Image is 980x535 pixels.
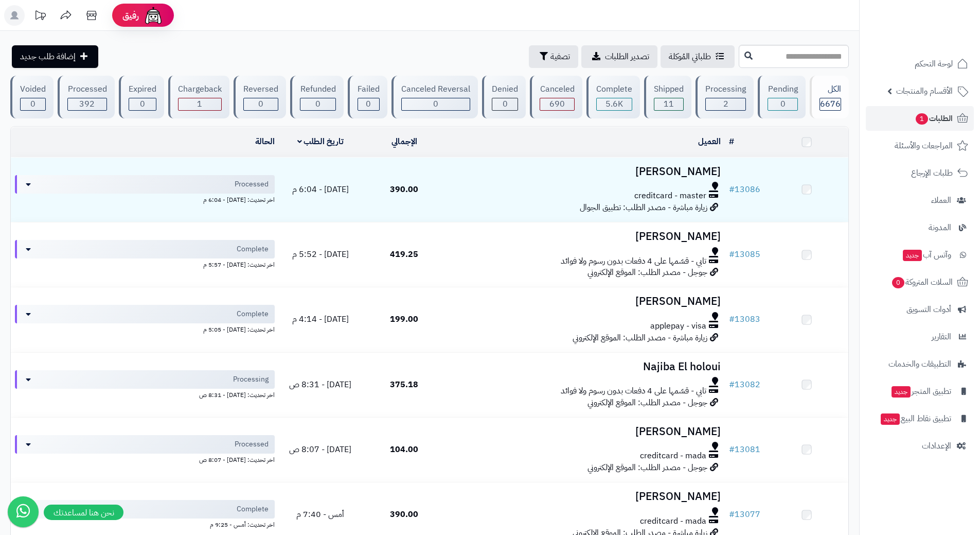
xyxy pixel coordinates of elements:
span: تابي - قسّمها على 4 دفعات بدون رسوم ولا فوائد [561,385,706,397]
span: جوجل - مصدر الطلب: الموقع الإلكتروني [587,461,707,474]
a: إضافة طلب جديد [12,45,98,68]
span: 0 [366,98,371,110]
span: تطبيق نقاط البيع [880,411,951,426]
span: creditcard - master [634,190,706,202]
div: Shipped [654,83,684,95]
a: تحديثات المنصة [27,5,53,28]
div: 11 [654,98,683,110]
span: # [729,248,735,261]
a: Pending 0 [756,76,807,118]
span: creditcard - mada [640,515,706,527]
a: Reversed 0 [231,76,288,118]
span: الطلبات [915,111,953,126]
a: الكل6676 [808,76,851,118]
span: [DATE] - 8:07 ص [289,443,351,456]
div: Refunded [300,83,335,95]
span: جديد [892,386,911,398]
span: 2 [723,98,728,110]
span: Processed [235,439,269,450]
div: Canceled [540,83,574,95]
span: 419.25 [390,248,418,261]
a: Failed 0 [346,76,389,118]
span: التقارير [932,330,951,344]
a: Processed 392 [56,76,116,118]
span: [DATE] - 6:04 م [292,183,349,196]
a: Voided 0 [8,76,56,118]
div: اخر تحديث: [DATE] - 5:05 م [15,323,275,334]
div: Complete [596,83,632,95]
div: 1 [179,98,221,110]
div: Processing [705,83,746,95]
span: 104.00 [390,443,418,456]
span: applepay - visa [650,320,706,332]
span: 0 [258,98,263,110]
a: طلباتي المُوكلة [661,45,735,68]
a: المراجعات والأسئلة [866,133,974,158]
div: اخر تحديث: [DATE] - 8:07 ص [15,454,275,464]
a: الطلبات1 [866,106,974,131]
span: السلات المتروكة [891,275,953,289]
span: creditcard - mada [640,450,706,462]
h3: [PERSON_NAME] [450,166,721,178]
div: 0 [402,98,470,110]
a: العملاء [866,188,974,213]
img: logo-2.png [910,29,970,50]
h3: [PERSON_NAME] [450,296,721,307]
h3: [PERSON_NAME] [450,426,721,438]
img: ai-face.png [143,5,164,26]
div: 690 [540,98,574,110]
a: تطبيق المتجرجديد [866,379,974,404]
a: السلات المتروكة0 [866,270,974,295]
span: 0 [503,98,508,110]
div: Failed [358,83,380,95]
span: Complete [237,244,269,254]
span: [DATE] - 4:14 م [292,313,349,325]
a: Canceled Reversal 0 [389,76,480,118]
span: جوجل - مصدر الطلب: الموقع الإلكتروني [587,396,707,409]
span: جوجل - مصدر الطلب: الموقع الإلكتروني [587,266,707,279]
span: إضافة طلب جديد [20,50,76,63]
span: 690 [549,98,565,110]
a: الإعدادات [866,434,974,458]
div: Processed [67,83,106,95]
a: Expired 0 [117,76,166,118]
a: Complete 5.6K [584,76,642,118]
span: وآتس آب [902,248,951,262]
a: Processing 2 [693,76,756,118]
span: أدوات التسويق [906,302,951,317]
span: 199.00 [390,313,418,325]
span: 6676 [820,98,841,110]
div: Denied [492,83,518,95]
a: #13086 [729,183,760,196]
span: جديد [881,413,900,425]
span: Processed [235,179,269,189]
span: تابي - قسّمها على 4 دفعات بدون رسوم ولا فوائد [561,255,706,267]
span: طلبات الإرجاع [911,166,953,180]
a: تصدير الطلبات [581,45,657,68]
div: 0 [129,98,156,110]
span: تصفية [550,50,570,63]
a: Chargeback 1 [166,76,231,118]
span: # [729,508,735,521]
span: جديد [903,250,922,261]
span: التطبيقات والخدمات [888,357,951,371]
a: الإجمالي [391,135,417,148]
span: 390.00 [390,508,418,521]
span: المراجعات والأسئلة [895,139,953,153]
span: رفيق [122,9,139,22]
span: 1 [916,113,928,125]
span: 0 [892,277,904,288]
a: تاريخ الطلب [297,135,344,148]
a: #13083 [729,313,760,325]
span: Complete [237,504,269,514]
span: [DATE] - 8:31 ص [289,378,351,391]
div: اخر تحديث: [DATE] - 8:31 ص [15,389,275,400]
a: أدوات التسويق [866,297,974,322]
span: 0 [140,98,145,110]
div: اخر تحديث: [DATE] - 5:57 م [15,258,275,269]
span: طلباتي المُوكلة [669,50,711,63]
a: تطبيق نقاط البيعجديد [866,406,974,431]
div: 5580 [597,98,632,110]
a: التطبيقات والخدمات [866,352,974,376]
div: Chargeback [178,83,222,95]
